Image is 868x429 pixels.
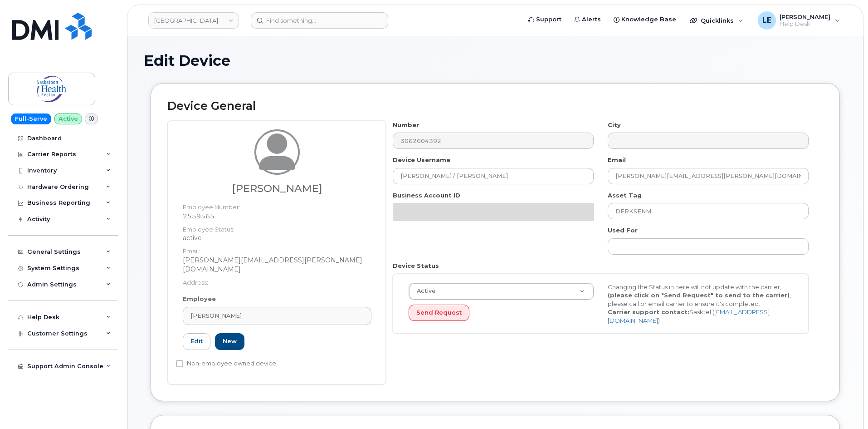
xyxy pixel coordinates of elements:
[176,358,276,369] label: Non-employee owned device
[183,183,371,194] h3: [PERSON_NAME]
[409,283,594,300] a: Active
[608,226,638,235] label: Used For
[183,256,371,274] dd: [PERSON_NAME][EMAIL_ADDRESS][PERSON_NAME][DOMAIN_NAME]
[167,100,823,113] h2: Device General
[183,295,216,303] label: Employee
[608,308,770,324] a: [EMAIL_ADDRESS][DOMAIN_NAME]
[608,308,689,316] strong: Carrier support contact:
[144,53,847,69] h1: Edit Device
[409,305,469,321] button: Send Request
[393,191,460,200] label: Business Account ID
[183,274,371,287] dt: Address:
[608,156,626,164] label: Email
[183,198,371,212] dt: Employee Number:
[183,212,371,221] dd: 2559565
[183,221,371,234] dt: Employee Status:
[183,233,371,242] dd: active
[183,333,210,350] a: Edit
[215,333,244,350] a: New
[176,360,183,367] input: Non-employee owned device
[411,287,436,295] span: Active
[183,242,371,256] dt: Email:
[608,191,642,200] label: Asset Tag
[190,311,242,320] span: [PERSON_NAME]
[601,283,800,325] div: Changing the Status in here will not update with the carrier, , please call or email carrier to e...
[183,307,371,325] a: [PERSON_NAME]
[393,156,450,164] label: Device Username
[608,121,621,129] label: City
[393,121,419,129] label: Number
[393,261,439,270] label: Device Status
[608,291,790,299] strong: (please click on "Send Request" to send to the carrier)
